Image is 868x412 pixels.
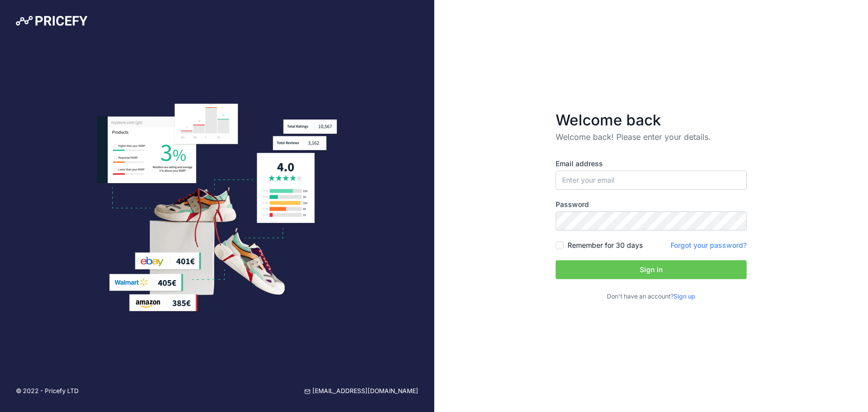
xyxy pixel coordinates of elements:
[568,240,643,250] label: Remember for 30 days
[671,241,747,249] a: Forgot your password?
[556,200,747,209] label: Password
[556,131,747,143] p: Welcome back! Please enter your details.
[556,159,747,169] label: Email address
[674,293,695,300] a: Sign up
[304,387,418,396] a: [EMAIL_ADDRESS][DOMAIN_NAME]
[556,111,747,129] h3: Welcome back
[16,16,88,26] img: Pricefy
[556,292,747,302] p: Don't have an account?
[556,260,747,279] button: Sign in
[556,171,747,190] input: Enter your email
[16,387,79,396] p: © 2022 - Pricefy LTD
